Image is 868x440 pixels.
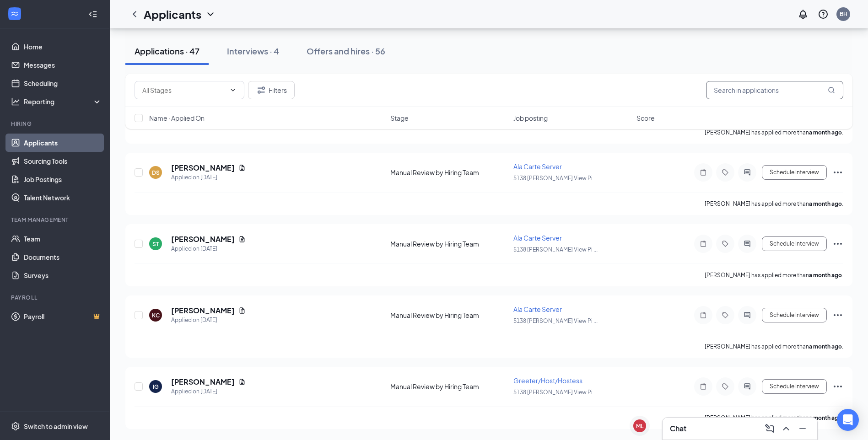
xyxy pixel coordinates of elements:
[24,97,102,106] div: Reporting
[706,81,843,99] input: Search in applications
[171,234,235,244] h5: [PERSON_NAME]
[11,97,20,106] svg: Analysis
[229,86,237,94] svg: ChevronDown
[24,74,102,92] a: Scheduling
[256,85,267,96] svg: Filter
[764,423,775,434] svg: ComposeMessage
[171,163,235,173] h5: [PERSON_NAME]
[24,170,102,188] a: Job Postings
[809,272,842,279] b: a month ago
[513,389,598,396] span: 5138 [PERSON_NAME] View Pi ...
[171,377,235,387] h5: [PERSON_NAME]
[88,10,97,19] svg: Collapse
[24,266,102,284] a: Surveys
[24,38,102,56] a: Home
[742,169,753,176] svg: ActiveChat
[144,6,201,22] h1: Applicants
[513,376,582,385] span: Greeter/Host/Hostess
[670,424,686,434] h3: Chat
[795,421,810,436] button: Minimize
[762,308,827,322] button: Schedule Interview
[152,311,160,319] div: KC
[809,343,842,350] b: a month ago
[227,45,279,57] div: Interviews · 4
[705,200,843,208] p: [PERSON_NAME] has applied more than .
[809,414,842,421] b: a month ago
[513,234,562,242] span: Ala Carte Server
[832,381,843,392] svg: Ellipses
[149,113,205,123] span: Name · Applied On
[129,9,140,20] svg: ChevronLeft
[238,164,246,172] svg: Document
[513,162,562,171] span: Ala Carte Server
[152,240,159,248] div: ST
[781,423,792,434] svg: ChevronUp
[513,113,548,123] span: Job posting
[705,414,843,422] p: [PERSON_NAME] has applied more than .
[832,238,843,249] svg: Ellipses
[171,244,246,253] div: Applied on [DATE]
[24,307,102,326] a: PayrollCrown
[705,343,843,350] p: [PERSON_NAME] has applied more than .
[24,152,102,170] a: Sourcing Tools
[11,422,20,431] svg: Settings
[698,240,709,247] svg: Note
[636,113,655,123] span: Score
[152,169,160,177] div: DS
[171,316,246,325] div: Applied on [DATE]
[513,175,598,182] span: 5138 [PERSON_NAME] View Pi ...
[24,230,102,248] a: Team
[742,311,753,319] svg: ActiveChat
[390,382,508,391] div: Manual Review by Hiring Team
[24,188,102,207] a: Talent Network
[390,113,409,123] span: Stage
[832,167,843,178] svg: Ellipses
[171,173,246,182] div: Applied on [DATE]
[11,294,100,301] div: Payroll
[513,246,598,253] span: 5138 [PERSON_NAME] View Pi ...
[24,422,88,431] div: Switch to admin view
[205,9,216,20] svg: ChevronDown
[818,9,829,20] svg: QuestionInfo
[779,421,793,436] button: ChevronUp
[513,317,598,324] span: 5138 [PERSON_NAME] View Pi ...
[10,9,19,18] svg: WorkstreamLogo
[742,240,753,247] svg: ActiveChat
[24,56,102,74] a: Messages
[11,120,100,128] div: Hiring
[809,200,842,207] b: a month ago
[238,236,246,243] svg: Document
[307,45,385,57] div: Offers and hires · 56
[798,9,809,20] svg: Notifications
[762,379,827,394] button: Schedule Interview
[171,306,235,316] h5: [PERSON_NAME]
[135,45,199,57] div: Applications · 47
[248,81,295,99] button: Filter Filters
[390,311,508,320] div: Manual Review by Hiring Team
[238,307,246,314] svg: Document
[171,387,246,396] div: Applied on [DATE]
[720,240,731,247] svg: Tag
[705,271,843,279] p: [PERSON_NAME] has applied more than .
[698,311,709,319] svg: Note
[720,383,731,390] svg: Tag
[720,169,731,176] svg: Tag
[142,85,226,95] input: All Stages
[24,248,102,266] a: Documents
[762,165,827,180] button: Schedule Interview
[832,310,843,321] svg: Ellipses
[762,236,827,251] button: Schedule Interview
[11,216,100,224] div: Team Management
[837,409,859,431] div: Open Intercom Messenger
[24,134,102,152] a: Applicants
[513,305,562,313] span: Ala Carte Server
[698,383,709,390] svg: Note
[698,169,709,176] svg: Note
[636,422,643,430] div: ML
[390,239,508,248] div: Manual Review by Hiring Team
[720,311,731,319] svg: Tag
[390,168,508,177] div: Manual Review by Hiring Team
[238,378,246,386] svg: Document
[828,86,835,94] svg: MagnifyingGlass
[153,383,159,391] div: IG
